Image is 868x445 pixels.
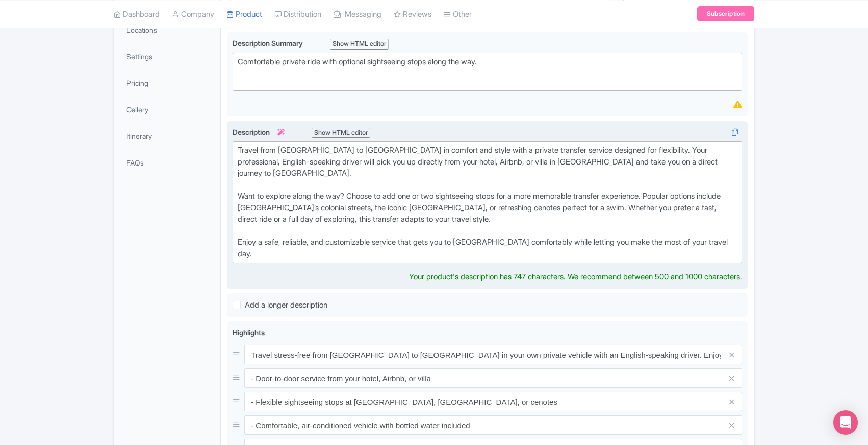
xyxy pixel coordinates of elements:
[233,39,304,48] span: Description Summary
[330,39,389,50] div: Show HTML editor
[116,72,218,95] a: Pricing
[233,328,265,337] span: Highlights
[116,45,218,68] a: Settings
[238,56,737,79] div: Comfortable private ride with optional sightseeing stops along the way.
[409,271,742,283] div: Your product's description has 747 characters. We recommend between 500 and 1000 characters.
[312,128,370,138] div: Show HTML editor
[245,300,327,310] span: Add a longer description
[116,125,218,148] a: Itinerary
[238,145,737,260] div: Travel from [GEOGRAPHIC_DATA] to [GEOGRAPHIC_DATA] in comfort and style with a private transfer s...
[116,98,218,121] a: Gallery
[833,410,858,435] div: Open Intercom Messenger
[233,128,286,136] span: Description
[116,18,218,41] a: Locations
[116,151,218,174] a: FAQs
[697,6,754,21] a: Subscription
